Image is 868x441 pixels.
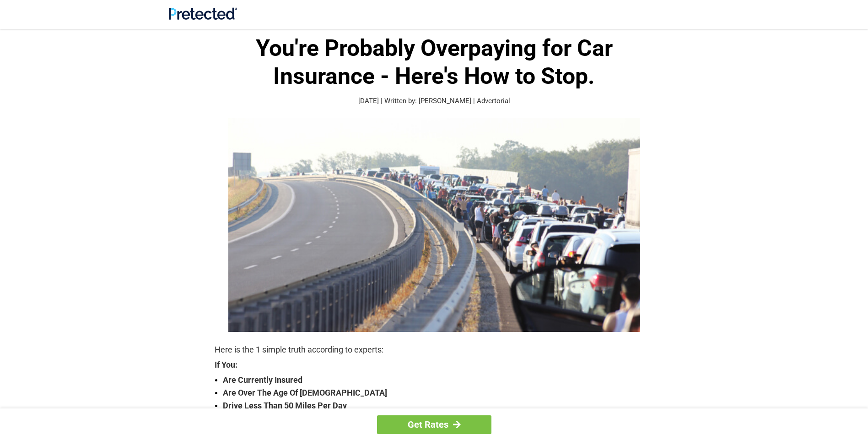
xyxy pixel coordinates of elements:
strong: If You: [215,361,654,369]
p: Here is the 1 simple truth according to experts: [215,343,654,356]
strong: Drive Less Than 50 Miles Per Day [223,399,654,412]
a: Site Logo [169,13,237,22]
h1: You're Probably Overpaying for Car Insurance - Here's How to Stop. [215,34,654,90]
p: [DATE] | Written by: [PERSON_NAME] | Advertorial [215,96,654,106]
img: Site Logo [169,7,237,20]
strong: Are Over The Age Of [DEMOGRAPHIC_DATA] [223,386,654,399]
strong: Are Currently Insured [223,374,654,386]
a: Get Rates [377,415,491,434]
